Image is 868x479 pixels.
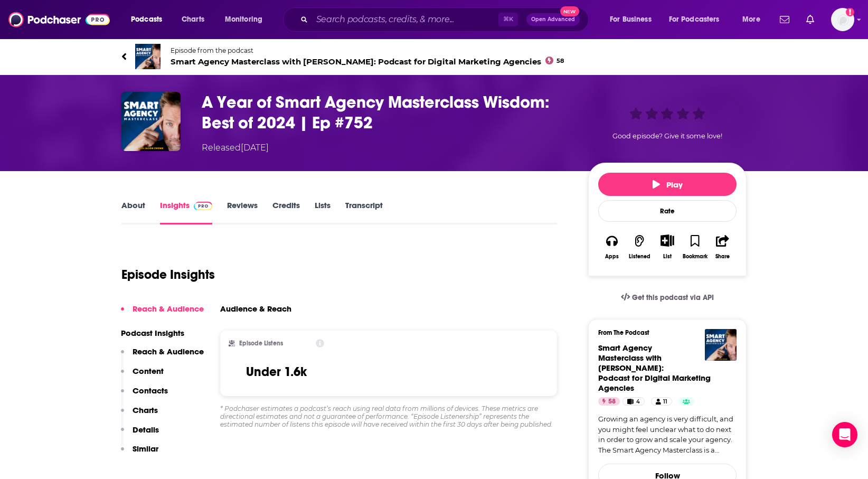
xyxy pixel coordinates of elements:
[531,17,575,22] span: Open Advanced
[171,46,564,54] span: Episode from the podcast
[160,200,212,224] a: InsightsPodchaser Pro
[312,11,498,28] input: Search podcasts, credits, & more...
[612,132,722,140] span: Good episode? Give it some love!
[831,8,854,31] span: Logged in as patiencebaldacci
[121,200,145,224] a: About
[121,304,204,323] button: Reach & Audience
[669,12,720,27] span: For Podcasters
[612,285,722,311] a: Get this podcast via API
[220,304,291,314] h3: Audience & Reach
[121,366,164,386] button: Content
[605,253,619,260] div: Apps
[121,444,158,463] button: Similar
[681,228,709,266] button: Bookmark
[622,397,645,406] a: 4
[133,304,204,314] p: Reach & Audience
[171,57,564,67] span: Smart Agency Masterclass with [PERSON_NAME]: Podcast for Digital Marketing Agencies
[182,12,204,27] span: Charts
[709,228,737,266] button: Share
[175,11,211,28] a: Charts
[239,340,283,347] h2: Episode Listens
[218,11,276,28] button: open menu
[846,8,854,16] svg: Add a profile image
[598,343,711,393] span: Smart Agency Masterclass with [PERSON_NAME]: Podcast for Digital Marketing Agencies
[133,346,204,356] p: Reach & Audience
[133,425,159,435] p: Details
[202,142,269,154] div: Released [DATE]
[220,405,557,428] div: * Podchaser estimates a podcast’s reach using real data from millions of devices. These metrics a...
[735,11,773,28] button: open menu
[742,12,760,27] span: More
[662,11,735,28] button: open menu
[345,200,383,224] a: Transcript
[133,405,158,415] p: Charts
[598,343,711,393] a: Smart Agency Masterclass with Jason Swenk: Podcast for Digital Marketing Agencies
[272,200,300,224] a: Credits
[598,173,737,196] button: Play
[608,397,616,407] span: 58
[227,200,258,224] a: Reviews
[124,11,176,28] button: open menu
[598,200,737,222] div: Rate
[121,405,158,425] button: Charts
[121,425,159,444] button: Details
[610,12,652,27] span: For Business
[656,234,678,246] button: Show More Button
[194,202,212,210] img: Podchaser Pro
[121,267,215,283] h1: Episode Insights
[629,253,650,260] div: Listened
[135,44,161,69] img: Smart Agency Masterclass with Jason Swenk: Podcast for Digital Marketing Agencies
[636,397,640,407] span: 4
[705,329,737,361] img: Smart Agency Masterclass with Jason Swenk: Podcast for Digital Marketing Agencies
[315,200,331,224] a: Lists
[602,11,665,28] button: open menu
[133,386,168,396] p: Contacts
[293,7,599,32] div: Search podcasts, credits, & more...
[626,228,653,266] button: Listened
[831,8,854,31] img: User Profile
[498,13,518,26] span: ⌘ K
[121,328,204,338] p: Podcast Insights
[632,293,714,302] span: Get this podcast via API
[133,366,164,376] p: Content
[598,329,728,336] h3: From The Podcast
[133,444,158,454] p: Similar
[831,8,854,31] button: Show profile menu
[654,228,681,266] div: Show More ButtonList
[121,92,181,151] img: A Year of Smart Agency Masterclass Wisdom: Best of 2024 | Ep #752
[246,364,307,380] h3: Under 1.6k
[832,422,857,447] div: Open Intercom Messenger
[653,180,683,190] span: Play
[715,253,730,260] div: Share
[683,253,707,260] div: Bookmark
[776,11,794,29] a: Show notifications dropdown
[663,253,672,260] div: List
[663,397,667,407] span: 11
[121,44,747,69] a: Smart Agency Masterclass with Jason Swenk: Podcast for Digital Marketing AgenciesEpisode from the...
[802,11,818,29] a: Show notifications dropdown
[202,92,571,133] h3: A Year of Smart Agency Masterclass Wisdom: Best of 2024 | Ep #752
[526,13,580,26] button: Open AdvancedNew
[560,6,579,16] span: New
[651,397,672,406] a: 11
[8,10,110,30] img: Podchaser - Follow, Share and Rate Podcasts
[121,386,168,405] button: Contacts
[225,12,262,27] span: Monitoring
[131,12,162,27] span: Podcasts
[598,228,626,266] button: Apps
[121,346,204,366] button: Reach & Audience
[598,397,620,406] a: 58
[598,414,737,455] a: Growing an agency is very difficult, and you might feel unclear what to do next in order to grow ...
[556,59,564,63] span: 58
